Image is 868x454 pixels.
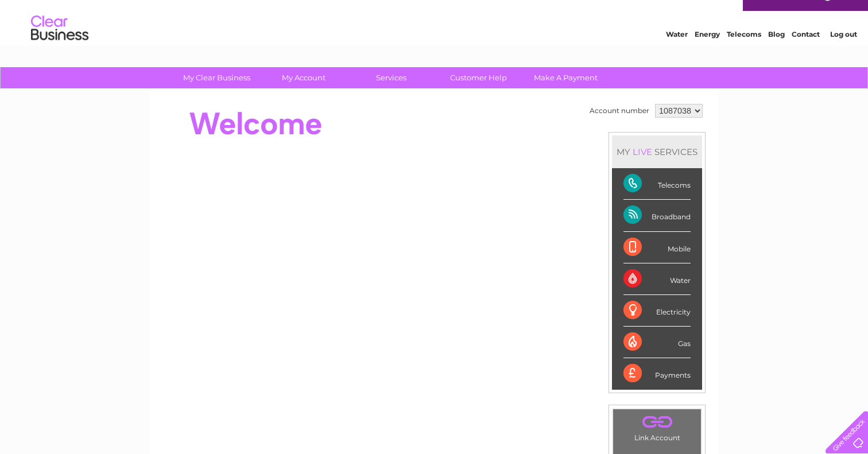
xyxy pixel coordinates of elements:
div: Water [623,263,691,295]
a: Water [666,49,688,57]
a: My Clear Business [169,67,264,88]
a: . [616,412,698,432]
div: Telecoms [623,168,691,200]
div: MY SERVICES [612,135,702,168]
div: Electricity [623,295,691,327]
div: Clear Business is a trading name of Verastar Limited (registered in [GEOGRAPHIC_DATA] No. 3667643... [164,6,706,56]
div: Payments [623,358,691,389]
a: Energy [695,49,720,57]
div: Mobile [623,232,691,263]
a: Services [344,67,439,88]
div: Broadband [623,200,691,231]
a: Customer Help [431,67,526,88]
a: My Account [257,67,351,88]
a: 0333 014 3131 [652,6,731,20]
img: logo.png [30,30,89,65]
div: Gas [623,327,691,358]
div: LIVE [630,146,654,157]
td: Link Account [613,409,702,445]
a: Contact [792,49,820,57]
a: Telecoms [727,49,761,57]
td: Account number [587,101,652,121]
a: Make A Payment [518,67,613,88]
a: Blog [768,49,785,57]
a: Log out [830,49,857,57]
